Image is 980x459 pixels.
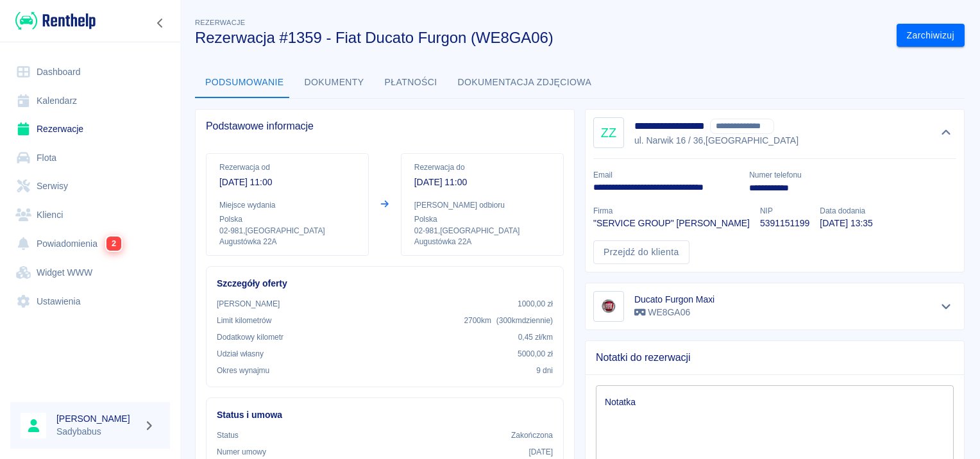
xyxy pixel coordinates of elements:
p: 02-981 , [GEOGRAPHIC_DATA] [414,225,550,237]
p: Rezerwacja od [219,162,355,173]
p: 5391151199 [760,217,809,230]
a: Przejdź do klienta [593,240,689,264]
h3: Rezerwacja #1359 - Fiat Ducato Furgon (WE8GA06) [195,29,886,47]
div: ZZ [593,117,624,148]
p: 5000,00 zł [518,348,553,360]
a: Rezerwacje [10,115,170,144]
a: Dashboard [10,58,170,87]
button: Zwiń nawigację [151,15,170,31]
button: Ukryj szczegóły [936,124,957,142]
p: Augustówka 22A [414,237,550,247]
p: 2700 km [464,315,553,326]
a: Serwisy [10,172,170,201]
p: NIP [760,205,809,217]
a: Flota [10,144,170,172]
p: Numer telefonu [749,169,801,181]
p: Status [217,430,239,441]
span: Notatki do rezerwacji [596,351,954,364]
a: Ustawienia [10,287,170,316]
p: Email [593,169,739,181]
img: Renthelp logo [15,10,96,31]
button: Pokaż szczegóły [936,297,957,315]
a: Renthelp logo [10,10,96,31]
p: 9 dni [536,365,553,376]
p: Polska [219,213,355,225]
button: Dokumentacja zdjęciowa [448,67,602,98]
p: Dodatkowy kilometr [217,331,283,343]
button: Płatności [375,67,448,98]
a: Kalendarz [10,87,170,115]
p: Udział własny [217,348,264,360]
h6: Status i umowa [217,408,553,422]
p: Okres wynajmu [217,365,269,376]
p: 1000,00 zł [518,298,553,310]
p: Augustówka 22A [219,237,355,247]
p: "SERVICE GROUP" [PERSON_NAME] [593,217,750,230]
p: 0,45 zł /km [518,331,553,343]
p: ul. Narwik 16 / 36 , [GEOGRAPHIC_DATA] [634,134,798,147]
p: WE8GA06 [634,306,714,319]
button: Podsumowanie [195,67,294,98]
p: Firma [593,205,750,217]
a: Klienci [10,201,170,229]
p: [PERSON_NAME] [217,298,280,310]
p: [PERSON_NAME] odbioru [414,199,550,211]
p: [DATE] 11:00 [219,176,355,189]
p: Polska [414,213,550,225]
button: Dokumenty [294,67,375,98]
button: Zarchiwizuj [897,24,965,47]
p: [DATE] [528,446,553,458]
span: Rezerwacje [195,19,245,26]
p: Data dodania [820,205,872,217]
h6: Szczegóły oferty [217,277,553,290]
p: 02-981 , [GEOGRAPHIC_DATA] [219,225,355,237]
a: Powiadomienia2 [10,229,170,258]
img: Image [596,294,621,319]
h6: [PERSON_NAME] [56,412,139,425]
p: Sadybabus [56,425,139,438]
p: Numer umowy [217,446,266,458]
p: Zakończona [511,430,553,441]
span: Podstawowe informacje [206,120,564,133]
p: [DATE] 13:35 [820,217,872,230]
span: 2 [106,237,121,251]
p: Limit kilometrów [217,315,271,326]
p: Rezerwacja do [414,162,550,173]
h6: Ducato Furgon Maxi [634,293,714,306]
span: ( 300 km dziennie ) [496,316,553,325]
p: Miejsce wydania [219,199,355,211]
a: Widget WWW [10,258,170,287]
p: [DATE] 11:00 [414,176,550,189]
